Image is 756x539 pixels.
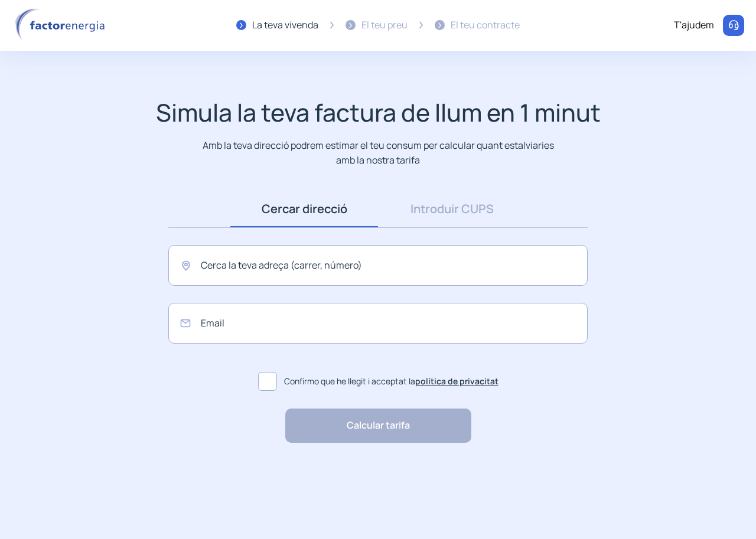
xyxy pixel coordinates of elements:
span: Confirmo que he llegit i acceptat la [284,375,498,388]
a: Introduir CUPS [378,191,526,227]
a: Cercar direcció [230,191,378,227]
div: El teu contracte [451,18,520,33]
div: T'ajudem [674,18,714,33]
div: La teva vivenda [252,18,318,33]
div: El teu preu [361,18,408,33]
h1: Simula la teva factura de llum en 1 minut [156,98,601,127]
p: Amb la teva direcció podrem estimar el teu consum per calcular quant estalviaries amb la nostra t... [200,138,556,167]
a: política de privacitat [415,375,498,387]
img: logo factor [12,8,112,43]
img: llamar [728,19,739,31]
